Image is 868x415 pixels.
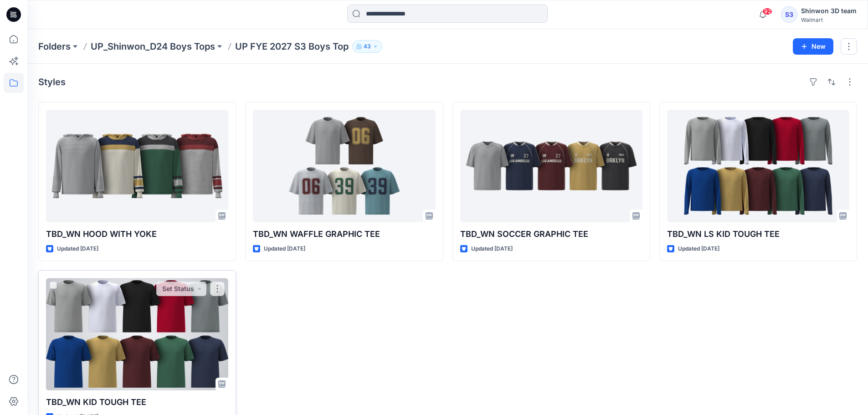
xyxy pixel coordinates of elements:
button: 43 [352,40,382,53]
a: TBD_WN SOCCER GRAPHIC TEE [460,110,642,222]
a: TBD_WN KID TOUGH TEE [46,278,228,390]
p: Updated [DATE] [57,244,98,254]
p: TBD_WN KID TOUGH TEE [46,396,228,409]
div: Walmart [801,16,857,23]
a: TBD_WN LS KID TOUGH TEE [667,110,849,222]
div: S3 [781,6,797,23]
p: TBD_WN SOCCER GRAPHIC TEE [460,228,642,241]
button: New [793,38,833,55]
div: Shinwon 3D team [801,5,857,16]
p: UP FYE 2027 S3 Boys Top [235,40,349,53]
p: TBD_WN HOOD WITH YOKE [46,228,228,241]
p: Updated [DATE] [471,244,513,254]
a: TBD_WN HOOD WITH YOKE [46,110,228,222]
a: UP_Shinwon_D24 Boys Tops [91,40,215,53]
p: 43 [364,41,371,51]
p: Updated [DATE] [264,244,305,254]
a: Folders [38,40,71,53]
p: Updated [DATE] [678,244,719,254]
a: TBD_WN WAFFLE GRAPHIC TEE [253,110,435,222]
p: TBD_WN LS KID TOUGH TEE [667,228,849,241]
h4: Styles [38,77,66,87]
span: 92 [762,8,772,15]
p: TBD_WN WAFFLE GRAPHIC TEE [253,228,435,241]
